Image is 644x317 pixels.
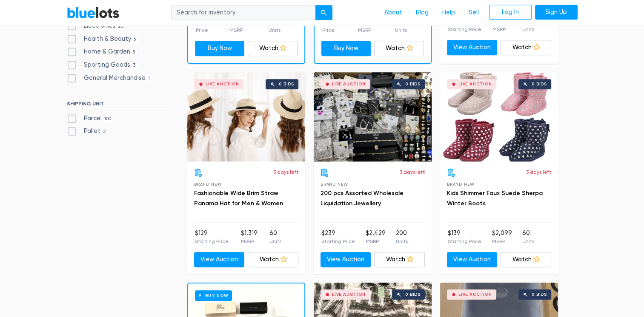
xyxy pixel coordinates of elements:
[365,238,385,245] p: MSRP
[269,229,281,246] li: 60
[67,47,138,57] label: Home & Garden
[67,60,138,70] label: Sporting Goods
[194,182,222,187] span: Brand New
[195,238,229,245] p: Starting Price
[458,292,492,297] div: Live Auction
[332,82,366,86] div: Live Auction
[492,238,512,245] p: MSRP
[67,34,139,44] label: Health & Beauty
[206,82,239,86] div: Live Auction
[67,114,114,123] label: Parcel
[522,25,534,33] p: Units
[535,5,578,20] a: Sign Up
[67,101,169,110] h6: SHIPPING UNIT
[269,26,280,34] p: Units
[405,82,421,86] div: 0 bids
[321,238,355,245] p: Starting Price
[458,82,492,86] div: Live Auction
[462,5,486,21] a: Sell
[492,229,512,246] li: $2,099
[447,252,498,267] a: View Auction
[195,41,245,56] a: Buy Now
[321,229,355,246] li: $239
[194,190,283,207] a: Fashionable Wide Brim Straw Panama Hat for Men & Women
[187,72,305,161] a: Live Auction 0 bids
[240,238,257,245] p: MSRP
[196,26,210,34] p: Price
[194,252,245,267] a: View Auction
[526,168,551,176] p: 3 days left
[67,6,120,19] a: BlueLots
[115,23,126,30] span: 20
[374,41,424,56] a: Watch
[435,5,462,21] a: Help
[248,252,298,267] a: Watch
[396,238,408,245] p: Units
[489,5,532,20] a: Log In
[522,229,534,246] li: 60
[395,26,407,34] p: Units
[273,168,298,176] p: 3 days left
[374,252,425,267] a: Watch
[321,252,371,267] a: View Auction
[195,229,229,246] li: $129
[131,36,139,43] span: 6
[229,26,249,34] p: MSRP
[522,238,534,245] p: Units
[171,5,316,20] input: Search for inventory
[447,182,475,187] span: Brand New
[378,5,409,21] a: About
[358,26,372,34] p: MSRP
[332,292,366,297] div: Live Auction
[532,82,547,86] div: 0 bids
[448,238,481,245] p: Starting Price
[240,229,257,246] li: $1,319
[130,49,138,56] span: 5
[492,25,511,33] p: MSRP
[195,290,232,301] h6: Buy Now
[321,182,348,187] span: Brand New
[405,292,421,297] div: 0 bids
[322,26,335,34] p: Price
[279,82,294,86] div: 0 bids
[67,74,153,83] label: General Merchandise
[100,129,109,136] span: 2
[146,75,153,82] span: 1
[501,252,551,267] a: Watch
[102,116,114,122] span: 100
[269,238,281,245] p: Units
[365,229,385,246] li: $2,429
[448,25,481,33] p: Starting Price
[400,168,425,176] p: 3 days left
[321,41,371,56] a: Buy Now
[440,72,558,161] a: Live Auction 0 bids
[447,190,543,207] a: Kids Shimmer Faux Suede Sherpa Winter Boots
[321,190,404,207] a: 200 pcs Assorted Wholesale Liquidation Jewellery
[248,41,298,56] a: Watch
[130,62,138,69] span: 3
[314,72,432,161] a: Live Auction 0 bids
[409,5,435,21] a: Blog
[447,40,498,55] a: View Auction
[67,127,109,136] label: Pallet
[532,292,547,297] div: 0 bids
[501,40,551,55] a: Watch
[396,229,408,246] li: 200
[448,229,481,246] li: $139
